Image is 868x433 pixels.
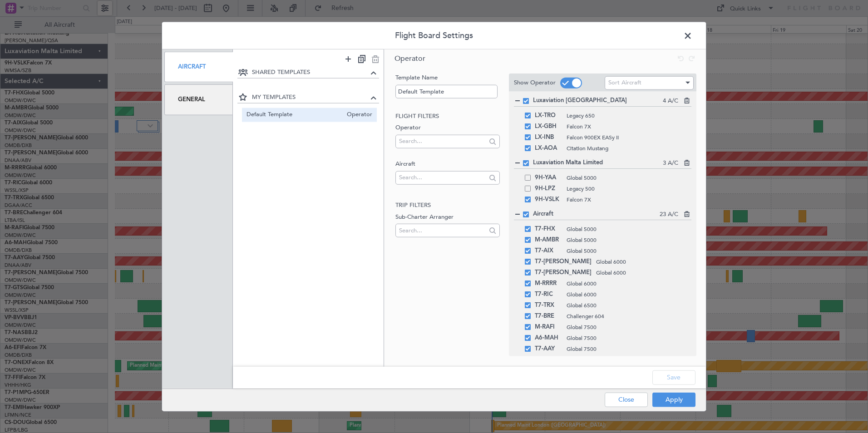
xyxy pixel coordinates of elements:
[514,78,556,87] label: Show Operator
[652,392,695,407] button: Apply
[252,68,369,77] span: SHARED TEMPLATES
[535,289,562,300] span: T7-RIC
[567,225,683,233] span: Global 5000
[605,392,648,407] button: Close
[535,224,562,235] span: T7-FHX
[535,246,562,256] span: T7-AIX
[164,52,233,82] div: Aircraft
[399,134,486,148] input: Search...
[596,269,683,277] span: Global 6000
[395,74,499,83] label: Template Name
[342,110,372,119] span: Operator
[535,172,562,183] span: 9H-YAA
[567,312,683,320] span: Challenger 604
[535,322,562,333] span: M-RAFI
[608,79,641,87] span: Sort Aircraft
[567,174,691,182] span: Global 5000
[567,133,691,142] span: Falcon 900EX EASy II
[535,121,562,132] span: LX-GBH
[535,110,562,121] span: LX-TRO
[533,96,663,105] span: Luxaviation [GEOGRAPHIC_DATA]
[535,256,592,267] span: T7-[PERSON_NAME]
[247,110,343,119] span: Default Template
[399,223,486,237] input: Search...
[399,171,486,184] input: Search...
[395,123,499,133] label: Operator
[395,160,499,169] label: Aircraft
[535,194,562,205] span: 9H-VSLK
[567,345,683,353] span: Global 7500
[567,247,683,255] span: Global 5000
[535,344,562,354] span: T7-AAY
[535,354,592,365] span: T7-[PERSON_NAME]
[395,112,499,121] h2: Flight filters
[535,267,592,278] span: T7-[PERSON_NAME]
[395,201,499,210] h2: Trip filters
[660,210,678,219] span: 23 A/C
[567,301,683,310] span: Global 6500
[567,236,683,244] span: Global 5000
[395,54,425,64] span: Operator
[535,183,562,194] span: 9H-LPZ
[663,97,678,106] span: 4 A/C
[533,158,663,167] span: Luxaviation Malta Limited
[162,22,706,49] header: Flight Board Settings
[252,93,369,102] span: MY TEMPLATES
[535,333,562,344] span: A6-MAH
[567,185,691,193] span: Legacy 500
[567,112,691,120] span: Legacy 650
[535,278,562,289] span: M-RRRR
[567,144,691,153] span: Citation Mustang
[535,132,562,143] span: LX-INB
[567,334,683,342] span: Global 7500
[535,235,562,246] span: M-AMBR
[535,311,562,322] span: T7-BRE
[533,210,660,219] span: Aircraft
[567,290,683,299] span: Global 6000
[535,143,562,154] span: LX-AOA
[567,280,683,288] span: Global 6000
[535,300,562,311] span: T7-TRX
[164,84,233,115] div: General
[567,196,691,204] span: Falcon 7X
[395,212,499,221] label: Sub-Charter Arranger
[567,123,691,131] span: Falcon 7X
[596,258,683,266] span: Global 6000
[663,159,678,168] span: 3 A/C
[567,323,683,331] span: Global 7500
